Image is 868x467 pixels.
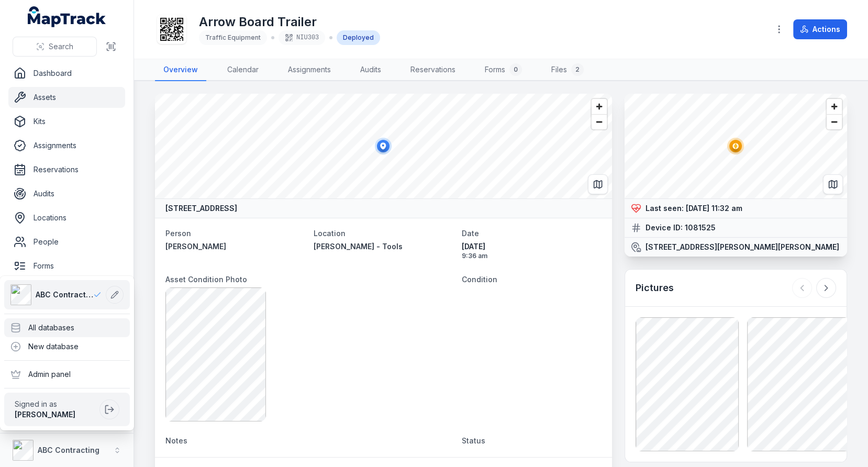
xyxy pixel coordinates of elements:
strong: [PERSON_NAME] [15,410,75,419]
span: Signed in as [15,399,95,409]
div: Admin panel [4,365,130,384]
strong: ABC Contracting [38,446,99,454]
span: ABC Contracting [36,290,93,300]
div: New database [4,337,130,356]
div: All databases [4,318,130,337]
